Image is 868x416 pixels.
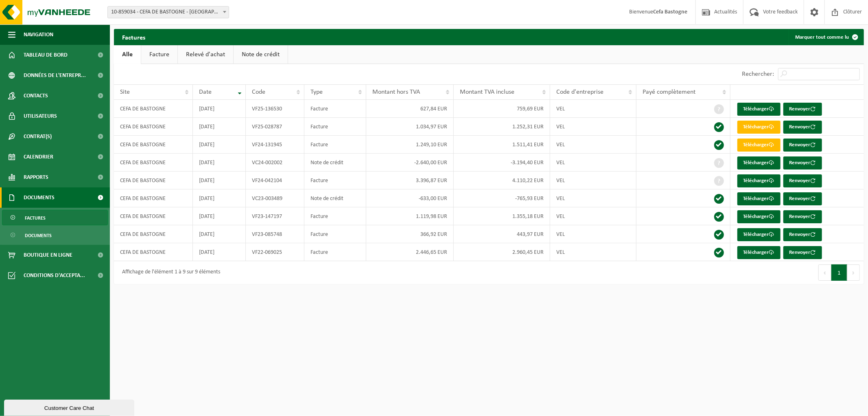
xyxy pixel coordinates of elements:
button: 1 [831,264,847,281]
span: Documents [25,228,52,243]
td: 2.446,65 EUR [366,243,454,261]
h2: Factures [114,29,153,45]
td: VC23-003489 [246,189,304,207]
td: VC24-002002 [246,154,304,172]
a: Télécharger [737,121,781,134]
button: Renvoyer [783,228,822,241]
td: 366,92 EUR [366,225,454,243]
span: Montant hors TVA [372,89,420,95]
td: VF23-085748 [246,225,304,243]
td: VEL [550,118,636,136]
button: Next [847,264,860,281]
td: VF23-147197 [246,207,304,225]
td: Note de crédit [304,189,366,207]
span: Type [310,89,323,95]
a: Télécharger [737,246,781,259]
td: 1.119,98 EUR [366,207,454,225]
td: CEFA DE BASTOGNE [114,243,193,261]
td: [DATE] [193,243,246,261]
span: Utilisateurs [24,106,57,126]
td: -765,93 EUR [454,189,551,207]
button: Marquer tout comme lu [789,29,863,45]
td: [DATE] [193,100,246,118]
td: VF22-069025 [246,243,304,261]
td: Facture [304,207,366,225]
span: 10-859034 - CEFA DE BASTOGNE - BASTOGNE [108,7,229,18]
iframe: chat widget [4,398,136,416]
td: 759,69 EUR [454,100,551,118]
span: Date [199,89,212,95]
a: Télécharger [737,174,781,187]
td: CEFA DE BASTOGNE [114,136,193,154]
span: Conditions d'accepta... [24,265,85,286]
td: [DATE] [193,189,246,207]
td: VEL [550,136,636,154]
button: Renvoyer [783,210,822,223]
span: Boutique en ligne [24,245,72,265]
td: 1.355,18 EUR [454,207,551,225]
td: CEFA DE BASTOGNE [114,154,193,172]
button: Renvoyer [783,121,822,134]
span: Rapports [24,167,48,187]
span: Code [252,89,265,95]
a: Documents [2,227,108,243]
button: Renvoyer [783,103,822,116]
td: VF24-042104 [246,172,304,189]
a: Relevé d'achat [178,45,233,64]
td: CEFA DE BASTOGNE [114,225,193,243]
td: 443,97 EUR [454,225,551,243]
td: 1.511,41 EUR [454,136,551,154]
label: Rechercher: [742,71,774,78]
td: VF25-136530 [246,100,304,118]
td: VEL [550,243,636,261]
span: Documents [24,187,55,208]
td: VEL [550,189,636,207]
td: Facture [304,136,366,154]
td: CEFA DE BASTOGNE [114,172,193,189]
td: [DATE] [193,225,246,243]
span: Tableau de bord [24,45,68,65]
td: CEFA DE BASTOGNE [114,100,193,118]
span: Payé complètement [643,89,695,95]
td: [DATE] [193,136,246,154]
a: Note de crédit [234,45,288,64]
td: 4.110,22 EUR [454,172,551,189]
span: Contacts [24,86,48,106]
td: Note de crédit [304,154,366,172]
button: Renvoyer [783,139,822,152]
button: Renvoyer [783,192,822,205]
td: VF24-131945 [246,136,304,154]
td: Facture [304,172,366,189]
td: VF25-028787 [246,118,304,136]
span: Contrat(s) [24,126,52,147]
td: VEL [550,172,636,189]
td: CEFA DE BASTOGNE [114,118,193,136]
a: Télécharger [737,228,781,241]
span: Site [120,89,130,95]
td: CEFA DE BASTOGNE [114,207,193,225]
a: Factures [2,210,108,225]
td: 2.960,45 EUR [454,243,551,261]
a: Alle [114,45,141,64]
td: CEFA DE BASTOGNE [114,189,193,207]
button: Renvoyer [783,174,822,187]
td: 1.252,31 EUR [454,118,551,136]
td: -633,00 EUR [366,189,454,207]
td: 627,84 EUR [366,100,454,118]
td: [DATE] [193,118,246,136]
td: -3.194,40 EUR [454,154,551,172]
td: 1.249,10 EUR [366,136,454,154]
td: VEL [550,154,636,172]
button: Renvoyer [783,156,822,169]
td: VEL [550,100,636,118]
a: Télécharger [737,210,781,223]
td: [DATE] [193,154,246,172]
span: Montant TVA incluse [460,89,514,95]
td: [DATE] [193,172,246,189]
td: VEL [550,225,636,243]
td: 1.034,97 EUR [366,118,454,136]
span: Calendrier [24,147,53,167]
td: [DATE] [193,207,246,225]
div: Affichage de l'élément 1 à 9 sur 9 éléments [118,265,220,280]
